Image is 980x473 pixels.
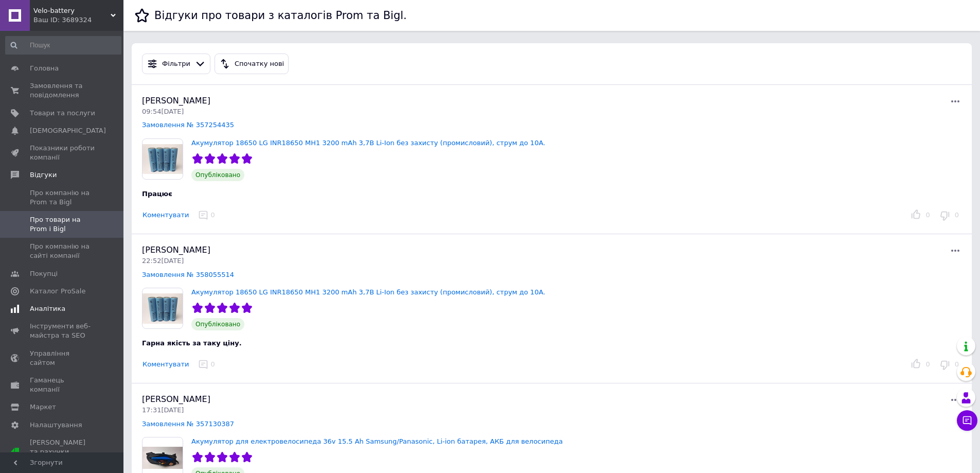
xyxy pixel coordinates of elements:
[30,349,95,367] span: Управління сайтом
[5,36,121,55] input: Пошук
[30,421,82,430] span: Налаштування
[191,288,545,296] a: Акумулятор 18650 LG INR18650 MH1 3200 mAh 3,7В Li-Ion без захисту (промисловий), струм до 10A.
[191,139,545,147] a: Акумулятор 18650 LG INR18650 MH1 3200 mAh 3,7В Li-Ion без захисту (промисловий), струм до 10A.
[30,322,95,340] span: Інструменти веб-майстра та SEO
[142,257,184,265] span: 22:52[DATE]
[160,59,192,69] div: Фільтри
[30,402,56,412] span: Маркет
[30,438,95,466] span: [PERSON_NAME] та рахунки
[142,339,242,347] span: Гарна якість за таку ціну.
[142,406,184,414] span: 17:31[DATE]
[142,139,183,179] img: Акумулятор 18650 LG INR18650 MH1 3200 mAh 3,7В Li-Ion без захисту (промисловий), струм до 10A.
[30,376,95,394] span: Гаманець компанії
[30,269,58,278] span: Покупці
[33,15,123,25] div: Ваш ID: 3689324
[30,188,95,207] span: Про компанію на Prom та Bigl
[142,210,189,221] button: Коментувати
[142,96,210,106] span: [PERSON_NAME]
[233,59,286,69] div: Спочатку нові
[30,126,106,135] span: [DEMOGRAPHIC_DATA]
[30,144,95,162] span: Показники роботи компанії
[30,215,95,234] span: Про товари на Prom і Bigl
[154,9,407,22] h1: Відгуки про товари з каталогів Prom та Bigl.
[30,242,95,260] span: Про компанію на сайті компанії
[142,288,183,328] img: Акумулятор 18650 LG INR18650 MH1 3200 mAh 3,7В Li-Ion без захисту (промисловий), струм до 10A.
[142,54,210,74] button: Фільтри
[142,190,172,198] span: Працює
[142,420,234,428] a: Замовлення № 357130387
[957,410,977,431] button: Чат з покупцем
[30,287,85,296] span: Каталог ProSale
[30,170,57,180] span: Відгуки
[191,169,244,181] span: Опубліковано
[142,108,184,115] span: 09:54[DATE]
[30,304,65,313] span: Аналітика
[142,245,210,255] span: [PERSON_NAME]
[30,81,95,100] span: Замовлення та повідомлення
[215,54,289,74] button: Спочатку нові
[142,394,210,404] span: [PERSON_NAME]
[142,121,234,129] a: Замовлення № 357254435
[142,359,189,370] button: Коментувати
[30,109,95,118] span: Товари та послуги
[142,271,234,278] a: Замовлення № 358055514
[191,318,244,330] span: Опубліковано
[30,64,59,73] span: Головна
[191,437,563,445] a: Акумулятор для електровелосипеда 36v 15.5 Ah Samsung/Panasonic, Li-ion батарея, АКБ для велосипеда
[33,6,111,15] span: Velo-battery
